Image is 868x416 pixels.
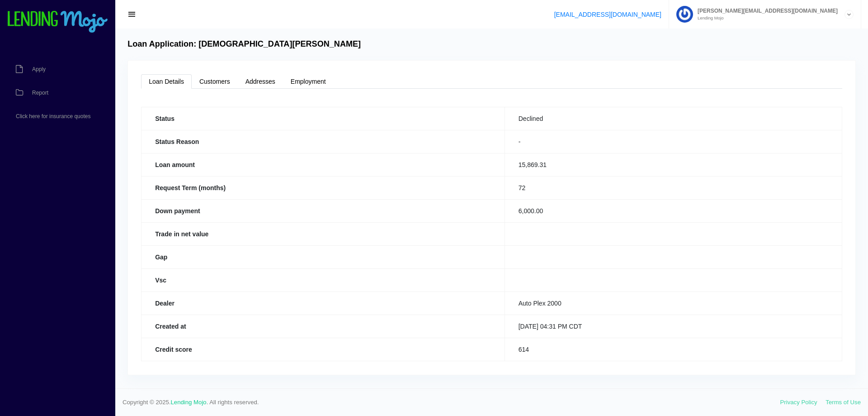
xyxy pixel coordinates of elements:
[142,176,505,199] th: Request Term (months)
[142,199,505,222] th: Down payment
[32,90,48,96] span: Report
[693,8,838,14] span: [PERSON_NAME][EMAIL_ADDRESS][DOMAIN_NAME]
[32,67,46,72] span: Apply
[123,398,780,407] span: Copyright © 2025. . All rights reserved.
[505,176,842,199] td: 72
[171,399,207,406] a: Lending Mojo
[505,199,842,222] td: 6,000.00
[505,338,842,361] td: 614
[142,107,505,130] th: Status
[142,222,505,245] th: Trade in net value
[142,130,505,153] th: Status Reason
[826,399,861,406] a: Terms of Use
[283,74,334,89] a: Employment
[142,338,505,361] th: Credit score
[142,268,505,292] th: Vsc
[142,153,505,176] th: Loan amount
[16,114,90,119] span: Click here for insurance quotes
[505,292,842,315] td: Auto Plex 2000
[693,16,838,20] small: Lending Mojo
[7,11,108,33] img: logo-small.png
[505,315,842,338] td: [DATE] 04:31 PM CDT
[142,245,505,268] th: Gap
[141,74,192,89] a: Loan Details
[127,39,361,49] h4: Loan Application: [DEMOGRAPHIC_DATA][PERSON_NAME]
[238,74,283,89] a: Addresses
[505,153,842,176] td: 15,869.31
[505,130,842,153] td: -
[505,107,842,130] td: Declined
[192,74,238,89] a: Customers
[142,315,505,338] th: Created at
[142,292,505,315] th: Dealer
[676,6,693,23] img: Profile image
[780,399,817,406] a: Privacy Policy
[554,11,661,18] a: [EMAIL_ADDRESS][DOMAIN_NAME]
